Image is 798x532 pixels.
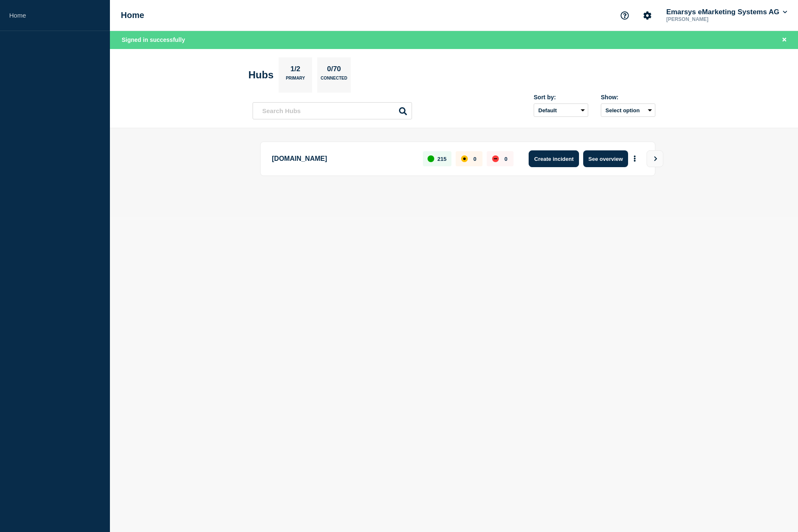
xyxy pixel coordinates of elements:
div: down [492,155,499,162]
h2: Hubs [248,69,274,81]
div: affected [461,155,468,162]
button: Account settings [639,7,656,24]
button: See overview [583,150,628,167]
p: Connected [321,76,347,85]
button: Create incident [529,150,579,167]
button: Emarsys eMarketing Systems AG [665,8,789,16]
p: [PERSON_NAME] [665,16,752,22]
div: up [428,155,434,162]
select: Sort by [534,103,588,117]
p: [DOMAIN_NAME] [272,150,413,167]
input: Search Hubs [253,102,412,119]
button: Select option [601,103,655,117]
button: View [647,150,663,167]
button: Support [616,7,634,24]
div: Show: [601,94,655,101]
button: More actions [629,151,640,167]
p: 0 [504,156,507,162]
p: Primary [286,76,305,85]
p: 0/70 [324,65,344,76]
p: 215 [438,156,447,162]
div: Sort by: [534,94,588,101]
span: Signed in successfully [122,36,185,43]
p: 1/2 [287,65,304,76]
h1: Home [121,10,144,20]
button: Close banner [779,35,790,45]
p: 0 [473,156,476,162]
